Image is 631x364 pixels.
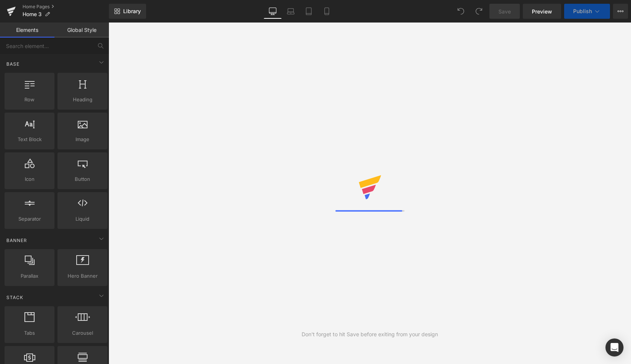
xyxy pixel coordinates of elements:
span: Hero Banner [60,272,105,280]
a: Tablet [300,4,318,19]
span: Row [7,96,52,104]
div: Don't forget to hit Save before exiting from your design [302,330,438,338]
span: Separator [7,215,52,223]
a: Desktop [264,4,282,19]
a: Mobile [318,4,336,19]
button: Redo [471,4,486,19]
span: Liquid [60,215,105,223]
span: Tabs [7,329,52,337]
button: Publish [564,4,610,19]
a: Global Style [54,23,109,38]
a: Home Pages [23,4,109,10]
span: Text Block [7,135,52,143]
span: Publish [573,8,592,14]
a: Laptop [282,4,300,19]
span: Library [123,8,141,15]
span: Stack [6,294,24,301]
span: Save [498,8,511,15]
button: Undo [453,4,468,19]
span: Preview [532,8,552,15]
span: Button [60,175,105,183]
span: Home 3 [23,11,42,17]
span: Image [60,135,105,143]
span: Carousel [60,329,105,337]
div: Open Intercom Messenger [605,338,623,356]
span: Icon [7,175,52,183]
span: Base [6,60,20,68]
a: Preview [523,4,561,19]
span: Parallax [7,272,52,280]
button: More [613,4,628,19]
span: Heading [60,96,105,104]
span: Banner [6,237,28,244]
a: New Library [109,4,146,19]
